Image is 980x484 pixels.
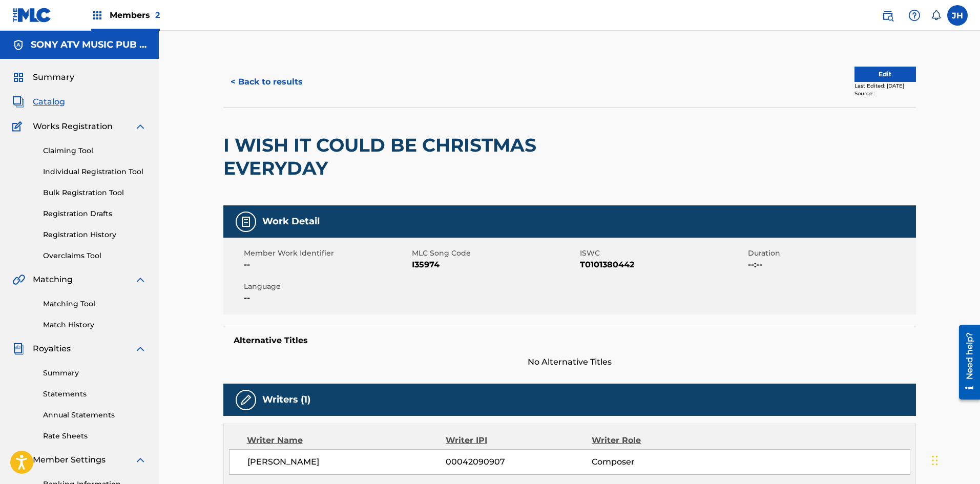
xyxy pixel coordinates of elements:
a: Bulk Registration Tool [43,187,147,198]
a: Rate Sheets [43,431,147,441]
div: Source: [854,90,916,97]
img: expand [134,343,147,355]
img: Summary [12,71,25,83]
img: Works Registration [12,120,26,133]
span: Duration [748,248,913,259]
span: Royalties [33,343,71,355]
span: T0101380442 [580,259,745,271]
a: SummarySummary [12,71,74,83]
div: Writer Name [247,434,446,447]
img: Matching [12,273,25,286]
a: Statements [43,389,147,399]
a: Summary [43,368,147,378]
span: Matching [33,273,73,286]
span: Member Work Identifier [244,248,409,259]
button: < Back to results [223,69,310,95]
span: -- [244,259,409,271]
img: Member Settings [12,454,25,466]
img: Royalties [12,343,25,355]
a: Registration History [43,229,147,240]
div: Drag [932,445,938,476]
h5: SONY ATV MUSIC PUB LLC [31,39,147,51]
img: expand [134,120,147,133]
a: Annual Statements [43,410,147,420]
img: Writers [240,394,252,406]
a: Public Search [878,5,898,26]
span: No Alternative Titles [223,356,916,368]
span: MLC Song Code [412,248,577,259]
a: Individual Registration Tool [43,166,147,177]
div: Last Edited: [DATE] [854,82,916,90]
a: Match History [43,320,147,330]
span: --:-- [748,259,913,271]
span: Member Settings [33,454,106,466]
button: Edit [854,67,916,82]
div: Notifications [931,10,941,20]
img: Top Rightsholders [91,9,103,22]
span: 00042090907 [446,456,591,468]
a: Overclaims Tool [43,250,147,261]
iframe: Resource Center [951,321,980,404]
img: Accounts [12,39,25,51]
h2: I WISH IT COULD BE CHRISTMAS EVERYDAY [223,134,639,180]
a: CatalogCatalog [12,96,65,108]
img: help [908,9,921,22]
span: Language [244,281,409,292]
span: -- [244,292,409,304]
div: Writer IPI [446,434,592,447]
span: [PERSON_NAME] [247,456,446,468]
span: I35974 [412,259,577,271]
div: User Menu [947,5,968,26]
h5: Work Detail [262,216,320,227]
div: Writer Role [592,434,724,447]
h5: Alternative Titles [234,335,906,346]
span: Summary [33,71,74,83]
a: Registration Drafts [43,208,147,219]
img: MLC Logo [12,8,52,23]
span: 2 [155,10,160,20]
span: Catalog [33,96,65,108]
div: Help [904,5,925,26]
h5: Writers (1) [262,394,310,406]
iframe: Chat Widget [929,435,980,484]
img: Catalog [12,96,25,108]
a: Claiming Tool [43,145,147,156]
img: Work Detail [240,216,252,228]
span: ISWC [580,248,745,259]
img: search [882,9,894,22]
a: Matching Tool [43,299,147,309]
img: expand [134,273,147,286]
span: Composer [592,456,724,468]
span: Works Registration [33,120,113,133]
img: expand [134,454,147,466]
span: Members [110,9,160,21]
